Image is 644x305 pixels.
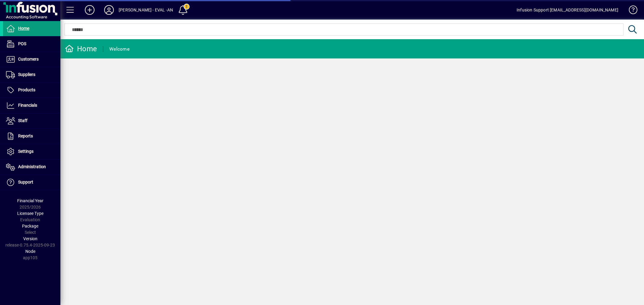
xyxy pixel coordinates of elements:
[119,5,173,15] div: [PERSON_NAME] - EVAL -AN
[109,44,130,54] div: Welcome
[18,118,27,123] span: Staff
[18,164,46,169] span: Administration
[18,57,39,61] span: Customers
[17,211,43,216] span: Licensee Type
[18,180,33,184] span: Support
[3,67,60,82] a: Suppliers
[18,134,33,138] span: Reports
[18,149,34,154] span: Settings
[3,52,60,67] a: Customers
[18,41,26,46] span: POS
[3,113,60,128] a: Staff
[65,44,97,54] div: Home
[99,5,119,15] button: Profile
[18,26,29,31] span: Home
[3,36,60,52] a: POS
[23,236,37,241] span: Version
[3,83,60,98] a: Products
[3,175,60,190] a: Support
[80,5,99,15] button: Add
[3,159,60,175] a: Administration
[624,1,636,21] a: Knowledge Base
[517,5,618,15] div: Infusion Support [EMAIL_ADDRESS][DOMAIN_NAME]
[18,87,35,92] span: Products
[3,98,60,113] a: Financials
[18,103,37,108] span: Financials
[17,198,43,203] span: Financial Year
[18,72,35,77] span: Suppliers
[3,129,60,144] a: Reports
[25,249,35,254] span: Node
[3,144,60,159] a: Settings
[22,224,38,228] span: Package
